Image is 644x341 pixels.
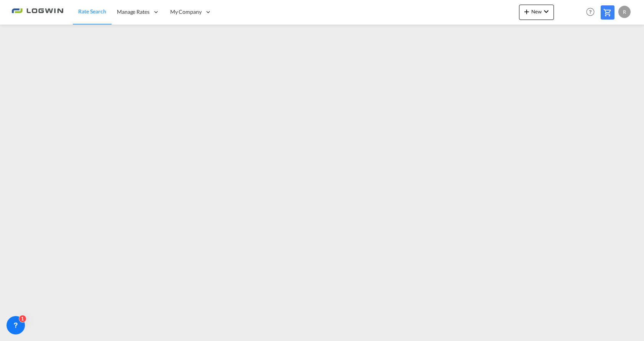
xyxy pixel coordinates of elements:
[522,7,531,16] md-icon: icon-plus 400-fg
[584,5,601,19] div: Help
[618,6,631,18] div: R
[584,5,597,18] span: Help
[78,8,106,15] span: Rate Search
[170,8,202,16] span: My Company
[519,5,554,20] button: icon-plus 400-fgNewicon-chevron-down
[522,8,551,15] span: New
[11,3,63,21] img: 2761ae10d95411efa20a1f5e0282d2d7.png
[117,8,149,16] span: Manage Rates
[542,7,551,16] md-icon: icon-chevron-down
